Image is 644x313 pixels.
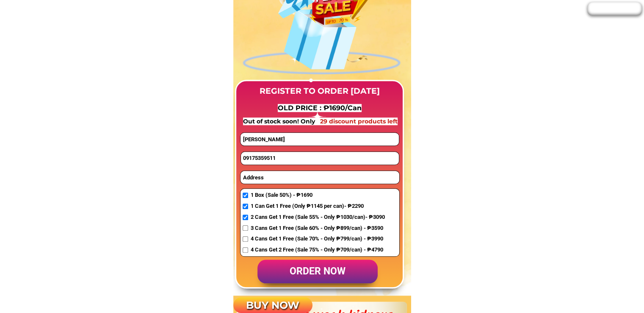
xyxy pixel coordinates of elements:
input: Phone number [241,152,399,165]
span: 4 Cans Get 2 Free (Sale 75% - Only ₱709/can) - ₱4790 [250,246,384,254]
span: 4 Cans Get 1 Free (Sale 70% - Only ₱799/can) - ₱3990 [250,235,384,243]
span: 1 Box (Sale 50%) - ₱1690 [250,191,384,200]
p: order now [257,260,378,284]
span: 3 Cans Get 1 Free (Sale 60% - Only ₱899/can) - ₱3590 [250,224,384,233]
input: first and last name [240,133,398,145]
input: Address [240,171,399,184]
h3: REGISTER TO ORDER [DATE] [253,85,387,98]
span: Out of stock soon! Only [243,117,317,125]
span: 1 Can Get 1 Free (Only ₱1145 per can)- ₱2290 [250,202,384,211]
span: 2 Cans Get 1 Free (Sale 55% - Only ₱1030/can)- ₱3090 [250,213,384,222]
span: 29 discount products left [320,117,398,125]
span: OLD PRICE : ₱1690/Can [278,104,362,112]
